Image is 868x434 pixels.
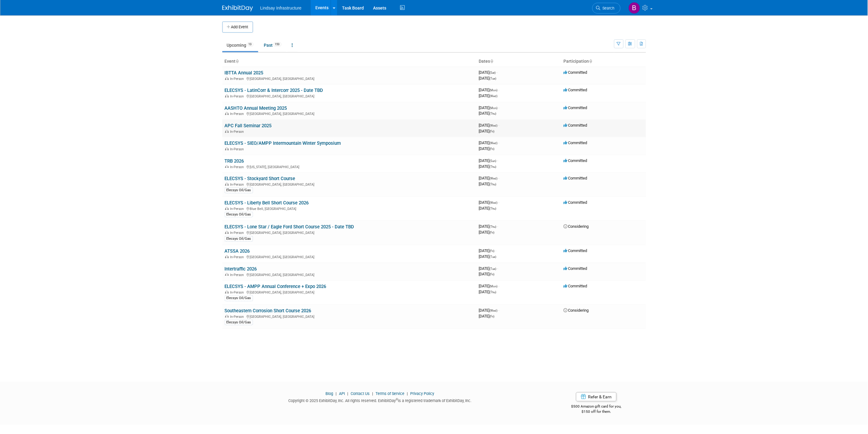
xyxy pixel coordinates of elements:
a: Sort by Event Name [236,59,239,64]
a: Past153 [259,39,286,51]
span: (Sat) [490,71,496,74]
span: - [499,284,500,288]
span: Committed [564,140,587,145]
img: In-Person Event [225,273,229,276]
span: (Thu) [490,225,496,228]
span: Committed [564,284,587,288]
span: [DATE] [479,105,500,110]
span: Committed [564,123,587,128]
span: Committed [564,176,587,180]
span: | [346,391,350,396]
span: 13 [247,42,254,47]
span: (Fri) [490,147,495,151]
span: - [499,88,500,92]
img: In-Person Event [225,255,229,258]
th: Event [222,56,477,67]
img: In-Person Event [225,147,229,150]
span: (Thu) [490,183,496,186]
span: [DATE] [479,254,496,259]
div: [GEOGRAPHIC_DATA], [GEOGRAPHIC_DATA] [225,111,474,116]
span: (Fri) [490,249,495,253]
span: [DATE] [479,146,495,151]
span: In-Person [230,77,246,81]
span: | [405,391,409,396]
th: Participation [561,56,646,67]
span: [DATE] [479,123,500,128]
span: | [371,391,375,396]
img: In-Person Event [225,315,229,318]
div: [GEOGRAPHIC_DATA], [GEOGRAPHIC_DATA] [225,93,474,98]
div: Elecsys Oil/Gas [225,212,253,217]
span: In-Person [230,112,246,116]
a: Sort by Participation Type [589,59,592,64]
a: AASHTO Annual Meeting 2025 [225,105,287,111]
div: $150 off for them. [547,409,646,414]
span: (Mon) [490,285,498,288]
span: (Thu) [490,165,496,168]
span: [DATE] [479,93,498,98]
span: (Tue) [490,267,496,270]
img: Brittany Russell [629,2,640,14]
div: Elecsys Oil/Gas [225,187,253,193]
div: [GEOGRAPHIC_DATA], [GEOGRAPHIC_DATA] [225,254,474,259]
span: (Tue) [490,77,496,80]
span: - [499,308,500,313]
a: APC Fall Seminar 2025 [225,123,272,128]
span: - [497,70,498,75]
span: - [497,266,498,271]
div: [US_STATE], [GEOGRAPHIC_DATA] [225,164,474,169]
a: ELECSYS - Stockyard Short Course [225,176,295,181]
span: [DATE] [479,158,498,163]
span: (Fri) [490,315,495,318]
span: (Wed) [490,141,498,145]
span: [DATE] [479,266,498,271]
div: Elecsys Oil/Gas [225,236,253,242]
span: (Fri) [490,273,495,276]
a: Privacy Policy [410,391,434,396]
span: - [497,224,498,229]
span: (Wed) [490,177,498,180]
img: In-Person Event [225,183,229,186]
button: Add Event [222,22,253,33]
span: - [499,200,500,205]
span: - [496,248,496,253]
span: In-Person [230,231,246,235]
span: [DATE] [479,140,500,145]
a: Southeastern Corrosion Short Course 2026 [225,308,311,314]
span: In-Person [230,273,246,277]
span: [DATE] [479,308,500,313]
span: [DATE] [479,129,495,133]
div: Elecsys Oil/Gas [225,320,253,325]
div: [GEOGRAPHIC_DATA], [GEOGRAPHIC_DATA] [225,272,474,277]
img: In-Person Event [225,130,229,133]
a: ELECSYS - AMPP Annual Conference + Expo 2026 [225,284,326,289]
img: In-Person Event [225,94,229,97]
span: In-Person [230,315,246,319]
span: [DATE] [479,200,500,205]
span: [DATE] [479,176,500,180]
span: In-Person [230,290,246,294]
span: - [499,105,500,110]
a: ATSSA 2026 [225,248,250,254]
span: (Fri) [490,231,495,234]
span: [DATE] [479,230,495,235]
span: (Wed) [490,201,498,204]
span: [DATE] [479,314,495,318]
span: [DATE] [479,88,500,92]
span: Committed [564,200,587,205]
a: ELECSYS - LatinCorr & Intercorr 2025 - Date TBD [225,88,323,93]
span: [DATE] [479,284,500,288]
span: (Wed) [490,309,498,312]
span: Committed [564,70,587,75]
span: Search [601,6,615,10]
span: - [497,158,498,163]
span: [DATE] [479,70,498,75]
span: In-Person [230,165,246,169]
div: [GEOGRAPHIC_DATA], [GEOGRAPHIC_DATA] [225,290,474,294]
span: In-Person [230,207,246,211]
a: ELECSYS - SIEO/AMPP Intermountain Winter Symposium [225,140,341,146]
a: Terms of Service [376,391,404,396]
img: In-Person Event [225,77,229,80]
span: (Fri) [490,130,495,133]
img: In-Person Event [225,207,229,210]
